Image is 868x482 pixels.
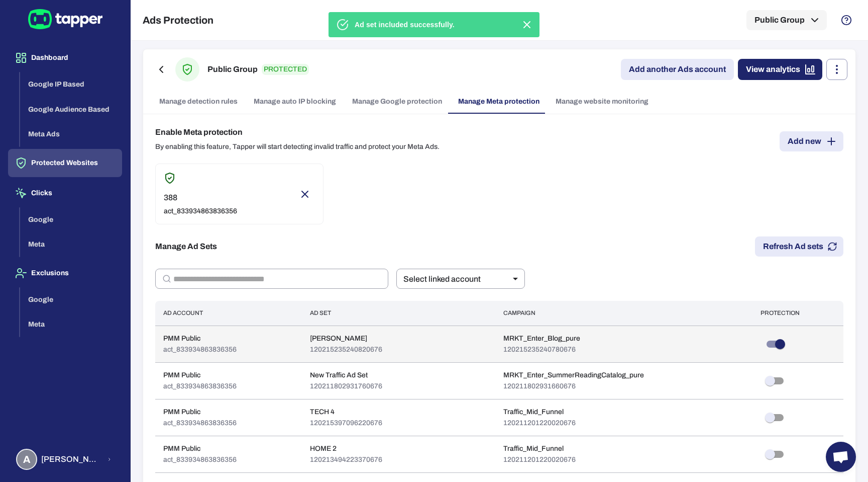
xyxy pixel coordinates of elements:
[20,97,122,122] button: Google Audience Based
[503,334,580,343] p: MRKT_Enter_Blog_pure
[344,90,450,114] a: Manage Google protection
[20,104,122,113] a: Google Audience Based
[503,382,644,391] p: 120211802931660676
[8,445,122,474] button: A[PERSON_NAME] [PERSON_NAME] Koutsogianni
[246,90,344,114] a: Manage auto IP blocking
[262,64,309,75] p: PROTECTED
[310,419,382,428] p: 120215397096220676
[752,301,843,326] th: Protection
[8,158,122,167] a: Protected Websites
[20,214,122,223] a: Google
[20,319,122,328] a: Meta
[164,193,237,203] p: 388
[16,449,37,470] div: A
[355,20,455,30] p: Ad set included successfully.
[163,455,237,464] p: act_833934863836356
[207,63,258,75] h6: Public Group
[738,59,822,80] a: View analytics
[163,334,237,343] p: PMM Public
[396,269,525,289] div: Select linked account
[302,301,495,326] th: Ad Set
[503,444,576,453] p: Traffic_Mid_Funnel
[8,268,122,277] a: Exclusions
[548,90,657,114] a: Manage website monitoring
[20,287,122,312] button: Google
[450,90,548,114] a: Manage Meta protection
[8,259,122,287] button: Exclusions
[41,454,101,464] span: [PERSON_NAME] [PERSON_NAME] Koutsogianni
[310,382,382,391] p: 120211802931760676
[503,408,576,417] p: Traffic_Mid_Funnel
[163,345,237,354] p: act_833934863836356
[310,444,382,453] p: HOME 2
[163,444,237,453] p: PMM Public
[155,126,440,138] h6: Enable Meta protection
[8,179,122,207] button: Clicks
[503,345,580,354] p: 120215235240780676
[20,122,122,147] button: Meta Ads
[151,90,246,114] a: Manage detection rules
[163,371,237,380] p: PMM Public
[826,442,856,472] a: Open chat
[503,455,576,464] p: 120211201220020676
[163,382,237,391] p: act_833934863836356
[143,14,213,26] h5: Ads Protection
[503,371,644,380] p: MRKT_Enter_SummerReadingCatalog_pure
[8,149,122,177] button: Protected Websites
[755,236,843,257] button: Refresh Ad sets
[155,142,440,151] p: By enabling this feature, Tapper will start detecting invalid traffic and protect your Meta Ads.
[20,207,122,232] button: Google
[20,129,122,138] a: Meta Ads
[495,301,753,326] th: Campaign
[8,53,122,61] a: Dashboard
[310,408,382,417] p: TECH 4
[295,184,315,204] button: Remove account
[8,44,122,72] button: Dashboard
[155,240,217,253] h6: Manage Ad Sets
[310,334,382,343] p: [PERSON_NAME]
[20,239,122,248] a: Meta
[746,10,827,30] button: Public Group
[164,207,237,216] p: act_833934863836356
[20,72,122,97] button: Google IP Based
[20,312,122,337] button: Meta
[155,301,302,326] th: Ad Account
[20,79,122,88] a: Google IP Based
[20,232,122,257] button: Meta
[20,294,122,303] a: Google
[503,419,576,428] p: 120211201220020676
[621,59,734,80] a: Add another Ads account
[163,419,237,428] p: act_833934863836356
[310,345,382,354] p: 120215235240820676
[163,408,237,417] p: PMM Public
[8,188,122,197] a: Clicks
[310,371,382,380] p: New Traffic Ad Set
[780,131,843,151] button: Add new
[310,455,382,464] p: 120213494223370676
